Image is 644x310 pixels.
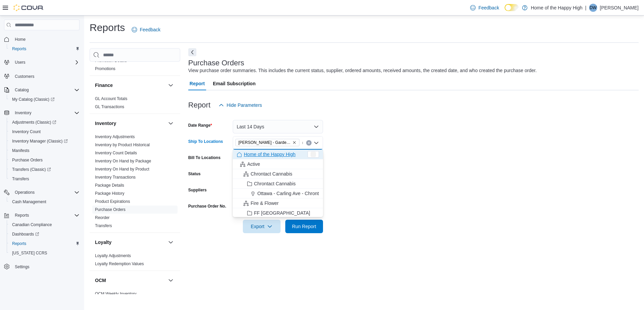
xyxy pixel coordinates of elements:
[95,199,130,204] a: Product Expirations
[244,151,295,158] span: Home of the Happy High
[9,147,32,155] a: Manifests
[9,128,79,136] span: Inventory Count
[233,198,323,208] button: Fire & Flower
[12,250,47,256] span: [US_STATE] CCRS
[4,32,79,289] nav: Complex example
[7,220,82,229] button: Canadian Compliance
[188,171,201,177] label: Status
[90,133,180,232] div: Inventory
[95,239,165,246] button: Loyalty
[95,96,127,101] a: GL Account Totals
[7,239,82,248] button: Reports
[12,109,34,117] button: Inventory
[190,77,205,90] span: Report
[9,198,79,206] span: Cash Management
[9,156,79,164] span: Purchase Orders
[95,66,116,71] a: Promotions
[95,261,144,266] a: Loyalty Redemption Values
[95,183,124,188] a: Package Details
[188,123,212,128] label: Date Range
[238,139,291,146] span: [PERSON_NAME] - Garden Variety
[95,142,150,148] span: Inventory by Product Historical
[251,200,279,207] span: Fire & Flower
[188,101,211,109] h3: Report
[233,189,323,198] button: Ottawa - Carling Ave - Chrontact Cannabis
[95,151,137,155] a: Inventory Count Details
[95,183,124,188] span: Package Details
[12,262,79,271] span: Settings
[95,223,112,228] span: Transfers
[216,98,265,112] button: Hide Parameters
[15,190,35,195] span: Operations
[12,138,68,144] span: Inventory Manager (Classic)
[7,95,82,104] a: My Catalog (Classic)
[95,120,116,127] h3: Inventory
[15,74,34,79] span: Customers
[7,229,82,239] a: Dashboards
[243,220,281,233] button: Export
[9,118,79,126] span: Adjustments (Classic)
[7,44,82,54] button: Reports
[95,207,126,212] a: Purchase Orders
[12,188,37,196] button: Operations
[95,82,165,89] button: Finance
[95,199,130,204] span: Product Expirations
[12,167,51,172] span: Transfers (Classic)
[12,97,55,102] span: My Catalog (Classic)
[1,58,82,67] button: Users
[9,147,79,155] span: Manifests
[95,82,113,89] h3: Finance
[9,230,79,238] span: Dashboards
[95,167,149,172] a: Inventory On Hand by Product
[7,155,82,165] button: Purchase Orders
[90,95,180,114] div: Finance
[233,159,323,169] button: Active
[188,67,537,74] div: View purchase order summaries. This includes the current status, supplier, ordered amounts, recei...
[12,129,41,134] span: Inventory Count
[589,4,597,12] div: Dane Watson
[12,86,31,94] button: Catalog
[95,223,112,228] a: Transfers
[12,263,32,271] a: Settings
[12,86,79,94] span: Catalog
[285,220,323,233] button: Run Report
[95,191,124,196] span: Package History
[95,239,111,246] h3: Loyalty
[1,211,82,220] button: Reports
[12,176,29,182] span: Transfers
[590,4,597,12] span: DW
[314,140,319,146] button: Close list of options
[306,140,312,146] button: Clear input
[95,291,136,297] span: OCM Weekly Inventory
[95,104,124,110] span: GL Transactions
[9,240,29,248] a: Reports
[129,23,163,36] a: Feedback
[7,136,82,146] a: Inventory Manager (Classic)
[7,248,82,258] button: [US_STATE] CCRS
[9,45,29,53] a: Reports
[1,108,82,118] button: Inventory
[505,4,519,11] input: Dark Mode
[13,4,44,11] img: Cova
[15,110,31,116] span: Inventory
[188,155,221,160] label: Bill To Locations
[95,207,126,212] span: Purchase Orders
[95,261,144,267] span: Loyalty Redemption Values
[90,252,180,271] div: Loyalty
[140,26,160,33] span: Feedback
[90,290,180,301] div: OCM
[95,253,131,258] span: Loyalty Adjustments
[9,95,79,103] span: My Catalog (Classic)
[12,72,79,80] span: Customers
[188,48,196,56] button: Next
[233,208,323,218] button: FF [GEOGRAPHIC_DATA]
[9,249,50,257] a: [US_STATE] CCRS
[468,1,502,14] a: Feedback
[254,210,310,216] span: FF [GEOGRAPHIC_DATA]
[188,187,207,193] label: Suppliers
[12,231,39,237] span: Dashboards
[95,291,136,296] a: OCM Weekly Inventory
[9,128,43,136] a: Inventory Count
[213,77,256,90] span: Email Subscription
[9,249,79,257] span: Washington CCRS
